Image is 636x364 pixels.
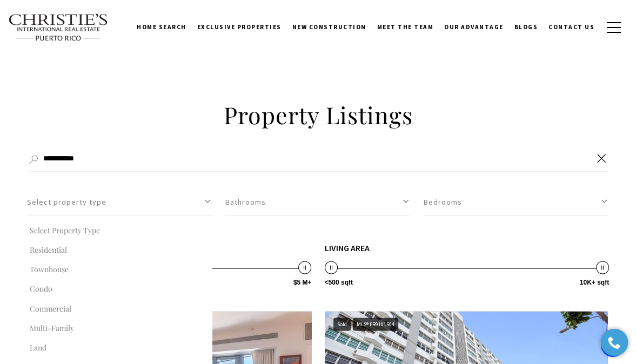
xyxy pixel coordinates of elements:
[293,279,312,286] span: $5 M+
[444,23,504,31] span: Our Advantage
[509,14,544,41] a: Blogs
[580,279,609,286] span: 10K+ sqft
[225,189,411,215] button: Bathrooms
[439,14,509,41] a: Our Advantage
[27,260,212,279] button: Townhouse
[27,338,212,357] button: Land
[8,14,109,42] img: Christie's International Real Estate text transparent background
[192,14,287,41] a: Exclusive Properties
[27,189,212,215] button: Select property type
[27,240,212,260] button: Residential
[424,189,609,215] button: Bedrooms
[600,12,628,43] button: button
[86,100,551,130] h2: Property Listings
[27,279,212,299] button: Condo
[197,23,282,31] span: Exclusive Properties
[372,14,439,41] a: Meet the Team
[292,23,366,31] span: New Construction
[27,221,212,240] button: Select property type
[353,318,398,331] div: MLS® PR9101504
[333,318,351,331] div: Sold
[131,14,192,41] a: Home Search
[27,318,212,338] button: Multi-Family
[548,23,594,31] span: Contact Us
[325,279,353,286] span: <500 sqft
[27,147,609,172] input: Search by Address, City, or Neighborhood
[514,23,538,31] span: Blogs
[287,14,372,41] a: New Construction
[594,152,609,167] button: Clear search
[27,299,212,318] button: Commercial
